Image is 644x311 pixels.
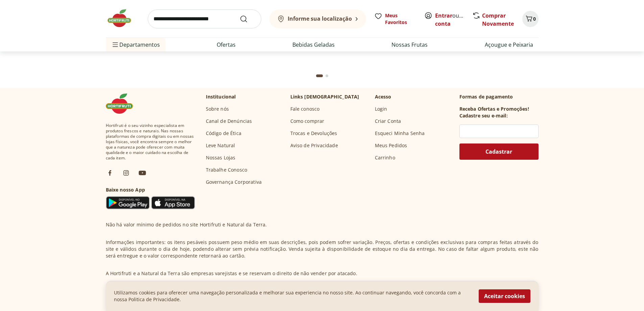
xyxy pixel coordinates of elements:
[106,169,114,177] img: fb
[315,68,324,84] button: Current page from fs-carousel
[111,37,160,53] span: Departamentos
[375,106,387,112] a: Login
[374,12,416,26] a: Meus Favoritos
[485,149,512,154] span: Cadastrar
[485,41,533,49] a: Açougue e Peixaria
[111,37,119,53] button: Menu
[290,142,338,149] a: Aviso de Privacidade
[479,289,530,303] button: Aceitar cookies
[148,9,261,28] input: search
[435,12,452,19] a: Entrar
[206,166,247,173] a: Trabalhe Conosco
[269,9,366,28] button: Informe sua localização
[288,15,352,22] b: Informe sua localização
[206,154,236,161] a: Nossas Lojas
[459,106,529,112] h3: Receba Ofertas e Promoções!
[391,41,428,49] a: Nossas Frutas
[292,41,335,49] a: Bebidas Geladas
[106,123,195,161] span: Hortifruti é o seu vizinho especialista em produtos frescos e naturais. Nas nossas plataformas de...
[206,106,229,112] a: Sobre nós
[533,16,536,22] span: 0
[206,179,262,185] a: Governança Corporativa
[206,130,241,137] a: Código de Ética
[385,12,416,26] span: Meus Favoritos
[290,130,337,137] a: Trocas e Devoluções
[290,106,320,112] a: Fale conosco
[290,118,325,125] a: Como comprar
[375,142,407,149] a: Meus Pedidos
[206,93,236,100] p: Institucional
[459,112,508,119] h3: Cadastre seu e-mail:
[522,11,539,27] button: Carrinho
[217,41,236,49] a: Ofertas
[106,93,140,114] img: Hortifruti
[482,12,514,27] a: Comprar Novamente
[324,68,330,84] button: Go to page 2 from fs-carousel
[375,93,391,100] p: Acesso
[459,143,539,160] button: Cadastrar
[106,186,195,193] h3: Baixe nosso App
[375,154,395,161] a: Carrinho
[114,289,471,303] p: Utilizamos cookies para oferecer uma navegação personalizada e melhorar sua experiencia no nosso ...
[240,15,256,23] button: Submit Search
[106,239,539,259] p: Informações importantes: os itens pesáveis possuem peso médio em suas descrições, pois podem sofr...
[435,12,472,27] a: Criar conta
[106,270,357,277] p: A Hortifruti e a Natural da Terra são empresas varejistas e se reservam o direito de não vender p...
[459,93,539,100] p: Formas de pagamento
[106,8,140,28] img: Hortifruti
[151,196,195,209] img: App Store Icon
[290,93,359,100] p: Links [DEMOGRAPHIC_DATA]
[206,142,235,149] a: Leve Natural
[106,196,150,209] img: Google Play Icon
[435,12,465,28] span: ou
[375,118,401,125] a: Criar Conta
[375,130,425,137] a: Esqueci Minha Senha
[206,118,252,125] a: Canal de Denúncias
[106,221,267,228] p: Não há valor mínimo de pedidos no site Hortifruti e Natural da Terra.
[122,169,130,177] img: ig
[138,169,146,177] img: ytb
